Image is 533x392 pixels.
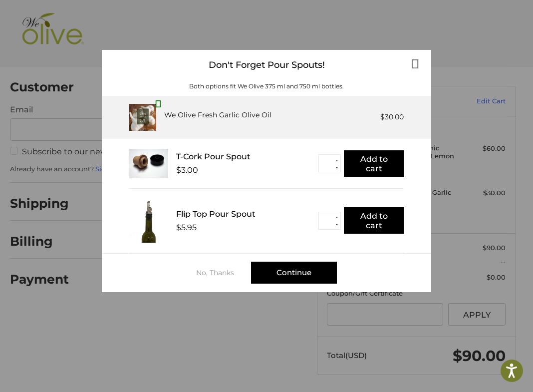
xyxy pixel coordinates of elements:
div: We Olive Fresh Garlic Olive Oil [164,110,271,120]
div: Don't Forget Pour Spouts! [102,50,431,80]
div: $3.00 [176,165,198,175]
div: $5.95 [176,223,197,232]
div: No, Thanks [196,269,251,277]
p: We're away right now. Please check back later! [14,15,113,23]
div: Flip Top Pour Spout [176,209,318,219]
button: ▼ [333,221,340,229]
div: T-Cork Pour Spout [176,152,318,161]
button: ▲ [333,214,340,221]
button: Add to cart [344,207,404,234]
img: T_Cork__22625.1711686153.233.225.jpg [129,149,168,178]
div: $30.00 [380,112,404,122]
button: ▼ [333,164,340,171]
button: Open LiveChat chat widget [115,13,127,25]
div: Both options fit We Olive 375 ml and 750 ml bottles. [102,82,431,91]
button: Add to cart [344,150,404,177]
div: Continue [251,262,337,284]
button: ▲ [333,156,340,164]
img: FTPS_bottle__43406.1705089544.233.225.jpg [129,199,168,243]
